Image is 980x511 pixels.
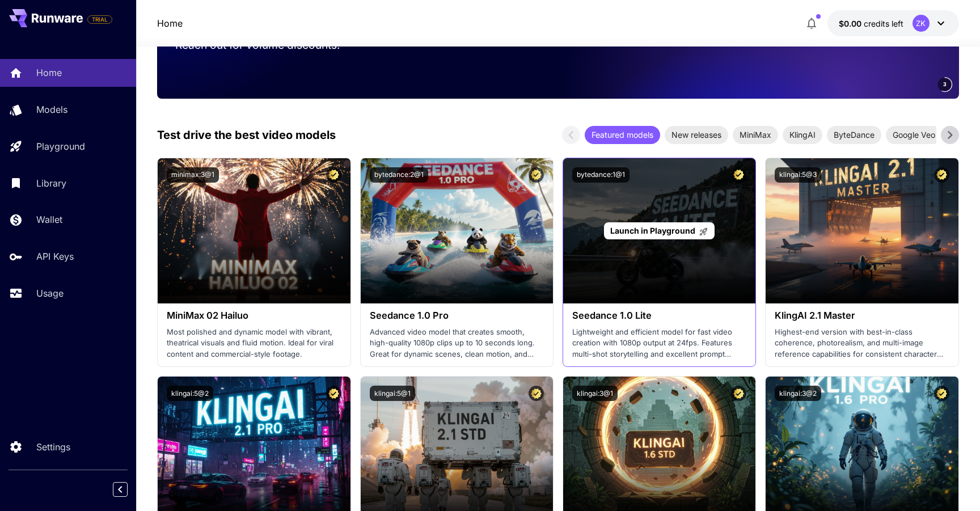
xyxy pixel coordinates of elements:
h3: Seedance 1.0 Pro [370,310,544,321]
img: alt [766,158,958,303]
button: Certified Model – Vetted for best performance and includes a commercial license. [529,386,544,401]
h3: KlingAI 2.1 Master [775,310,949,321]
p: Most polished and dynamic model with vibrant, theatrical visuals and fluid motion. Ideal for vira... [167,327,341,360]
p: Settings [36,440,70,454]
button: bytedance:1@1 [572,167,630,183]
span: Google Veo [886,129,942,141]
p: Library [36,176,66,190]
div: Collapse sidebar [121,479,136,500]
div: MiniMax [733,126,778,144]
button: $0.00ZK [827,10,959,36]
p: Advanced video model that creates smooth, high-quality 1080p clips up to 10 seconds long. Great f... [370,327,544,360]
button: klingai:5@3 [775,167,821,183]
button: klingai:3@1 [572,386,618,401]
span: Featured models [585,129,660,141]
button: Certified Model – Vetted for best performance and includes a commercial license. [326,167,341,183]
h3: Seedance 1.0 Lite [572,310,746,321]
p: Wallet [36,213,62,226]
a: Launch in Playground [604,222,715,240]
p: Highest-end version with best-in-class coherence, photorealism, and multi-image reference capabil... [775,327,949,360]
p: Test drive the best video models [157,126,336,143]
button: minimax:3@1 [167,167,219,183]
span: ByteDance [827,129,881,141]
nav: breadcrumb [157,16,183,30]
span: TRIAL [88,15,112,24]
p: Usage [36,286,64,300]
span: MiniMax [733,129,778,141]
span: KlingAI [783,129,822,141]
span: Launch in Playground [610,226,695,235]
p: Lightweight and efficient model for fast video creation with 1080p output at 24fps. Features mult... [572,327,746,360]
div: New releases [665,126,728,144]
div: $0.00 [839,18,903,29]
img: alt [158,158,350,303]
div: Featured models [585,126,660,144]
p: API Keys [36,250,74,263]
h3: MiniMax 02 Hailuo [167,310,341,321]
span: Add your payment card to enable full platform functionality. [87,12,112,26]
span: New releases [665,129,728,141]
p: Home [36,66,62,79]
span: credits left [864,19,903,28]
button: Certified Model – Vetted for best performance and includes a commercial license. [731,167,746,183]
button: Certified Model – Vetted for best performance and includes a commercial license. [934,386,949,401]
div: ZK [913,15,930,32]
button: bytedance:2@1 [370,167,428,183]
button: Certified Model – Vetted for best performance and includes a commercial license. [529,167,544,183]
button: klingai:3@2 [775,386,821,401]
div: KlingAI [783,126,822,144]
span: 3 [943,80,947,88]
span: $0.00 [839,19,864,28]
button: Certified Model – Vetted for best performance and includes a commercial license. [934,167,949,183]
div: ByteDance [827,126,881,144]
button: Collapse sidebar [113,482,128,497]
button: Certified Model – Vetted for best performance and includes a commercial license. [326,386,341,401]
button: Certified Model – Vetted for best performance and includes a commercial license. [731,386,746,401]
button: klingai:5@2 [167,386,213,401]
p: Playground [36,140,85,153]
p: Models [36,103,67,116]
img: alt [361,158,553,303]
div: Google Veo [886,126,942,144]
a: Home [157,16,183,30]
button: klingai:5@1 [370,386,415,401]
